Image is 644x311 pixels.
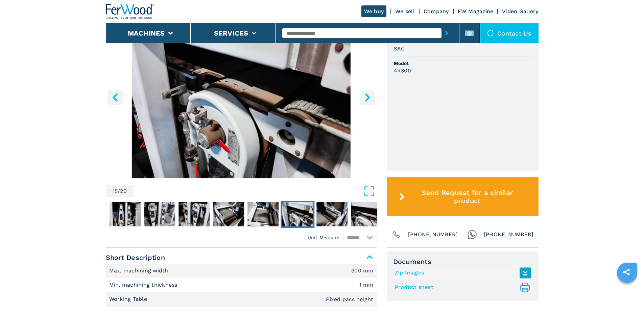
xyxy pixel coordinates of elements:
[351,268,374,273] em: 300 mm
[75,202,106,226] img: e4546a99c9eb4590ff5915b0b452e0ea
[113,188,118,194] span: 15
[109,267,170,274] p: Max. machining width
[407,188,527,205] span: Send Request for a similar product
[408,230,458,239] span: [PHONE_NUMBER]
[109,281,179,289] p: Min. machining thickness
[316,202,348,226] img: 17458d5ff0505d82481cb96b96a6000e
[281,201,314,228] button: Go to Slide 15
[308,234,340,241] em: Unit Measure
[214,29,248,37] button: Services
[135,185,375,197] button: Open Fullscreen
[106,4,154,19] img: Ferwood
[351,202,382,226] img: 20a68afe127111a96c74f1b05b2da025
[395,282,527,293] a: Product sheet
[247,202,279,226] img: d9c92b69e61c990e8c9b30f3e3ab2ccb
[487,30,494,37] img: Contact us
[110,202,141,226] img: 8ae50f49a733f3266db4041b4ca17633
[212,201,245,228] button: Go to Slide 13
[615,281,639,306] iframe: Chat
[468,230,477,239] img: Whatsapp
[106,251,377,264] span: Short Description
[108,201,142,228] button: Go to Slide 10
[458,8,494,15] a: FW Magazine
[618,264,635,281] a: sharethis
[395,267,527,279] a: Zip Images
[315,201,349,228] button: Go to Slide 16
[361,5,387,17] a: We buy
[360,90,375,105] button: right-button
[282,202,313,226] img: a95487edc0e79eedcd8d5dd4e7340078
[128,29,165,37] button: Machines
[424,8,449,15] a: Company
[120,188,127,194] span: 20
[178,202,210,226] img: 8d5366b04c213f5d23b9771570ba0337
[74,201,108,228] button: Go to Slide 9
[394,60,532,67] span: Model
[118,188,120,194] span: /
[442,25,452,41] button: submit-button
[350,201,383,228] button: Go to Slide 17
[484,230,534,239] span: [PHONE_NUMBER]
[144,202,175,226] img: aa85dbb1d76d75cd27f3c8e77523bff8
[393,258,532,266] span: Documents
[109,295,149,303] p: Working Table
[359,282,374,288] em: 1 mm
[502,8,538,15] a: Video Gallery
[392,230,401,239] img: Phone
[395,8,415,15] a: We sell
[177,201,211,228] button: Go to Slide 12
[246,201,280,228] button: Go to Slide 14
[480,23,539,43] div: Contact us
[108,90,123,105] button: left-button
[394,45,405,52] h3: SAC
[106,14,377,178] div: Go to Slide 15
[387,177,539,216] button: Send Request for a similar product
[106,14,377,178] img: Top Sanders SAC 4R300
[326,297,373,302] em: Fixed pass height
[394,67,411,74] h3: 4R300
[143,201,176,228] button: Go to Slide 11
[213,202,244,226] img: e53230f77e87c0dc2188e4a6d4e1d993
